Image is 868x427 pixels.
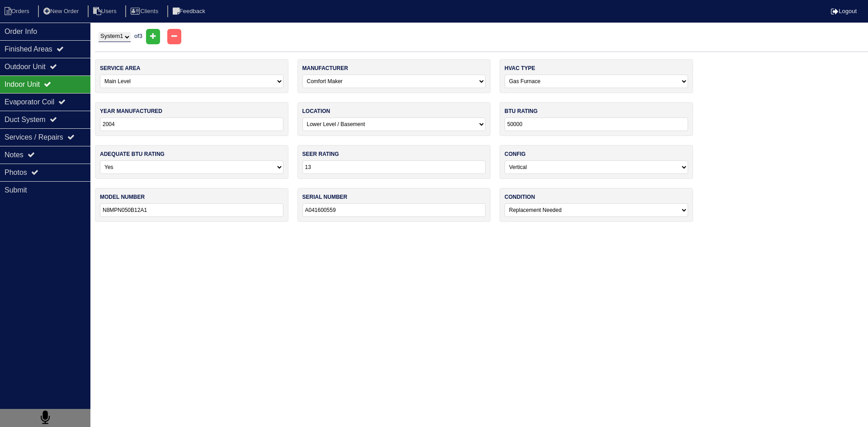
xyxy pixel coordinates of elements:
label: config [505,150,526,158]
label: btu rating [505,107,538,115]
li: Clients [125,5,165,18]
label: service area [100,64,140,72]
label: seer rating [302,150,339,158]
li: Users [88,5,124,18]
label: manufacturer [302,64,348,72]
li: Feedback [167,5,212,18]
label: model number [100,193,145,201]
label: year manufactured [100,107,162,115]
a: Clients [125,8,165,14]
label: adequate btu rating [100,150,165,158]
label: condition [505,193,535,201]
label: location [302,107,330,115]
div: of 3 [95,29,868,44]
a: Users [88,8,124,14]
label: serial number [302,193,348,201]
label: hvac type [505,64,535,72]
li: New Order [38,5,86,18]
a: New Order [38,8,86,14]
a: Logout [831,8,857,14]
